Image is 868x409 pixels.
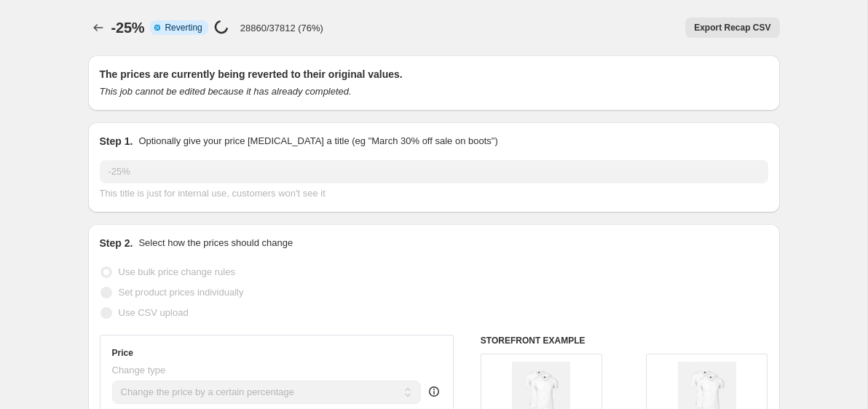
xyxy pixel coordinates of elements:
p: Optionally give your price [MEDICAL_DATA] a title (eg "March 30% off sale on boots") [138,134,497,148]
p: 28860/37812 (76%) [240,23,323,33]
span: -25% [111,20,145,36]
span: Use bulk price change rules [119,266,235,277]
h2: Step 2. [100,236,133,250]
span: Change type [112,365,166,376]
p: Select how the prices should change [138,236,293,250]
div: help [427,384,441,399]
span: Set product prices individually [119,287,244,298]
input: 30% off holiday sale [100,160,768,183]
i: This job cannot be edited because it has already completed. [100,86,352,97]
span: Export Recap CSV [694,22,770,33]
h2: The prices are currently being reverted to their original values. [100,67,768,82]
h6: STOREFRONT EXAMPLE [481,335,768,346]
span: Use CSV upload [119,307,189,318]
button: Price change jobs [88,17,108,38]
span: This title is just for internal use, customers won't see it [100,188,325,199]
button: Export Recap CSV [685,17,779,38]
h2: Step 1. [100,134,133,148]
span: Reverting [165,22,202,33]
h3: Price [112,347,133,359]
